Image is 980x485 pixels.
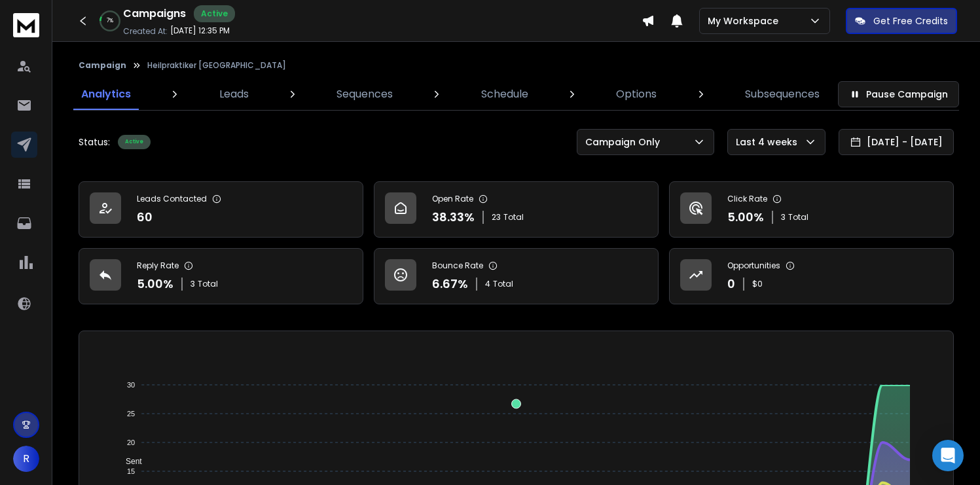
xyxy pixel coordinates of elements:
[79,135,110,149] p: Status:
[727,275,735,293] p: 0
[191,279,195,289] span: 3
[137,208,153,226] p: 60
[123,6,186,22] h1: Campaigns
[13,446,39,472] button: R
[79,248,363,304] a: Reply Rate5.00%3Total
[585,135,665,149] p: Campaign Only
[194,5,235,22] div: Active
[669,181,954,238] a: Click Rate5.00%3Total
[137,260,179,271] p: Reply Rate
[13,13,39,37] img: logo
[170,26,230,36] p: [DATE] 12:35 PM
[118,135,151,149] div: Active
[473,79,536,110] a: Schedule
[219,86,249,102] p: Leads
[147,60,286,71] p: Heilpraktiker [GEOGRAPHIC_DATA]
[123,26,168,37] p: Created At:
[336,86,393,102] p: Sequences
[137,275,173,293] p: 5.00 %
[616,86,657,102] p: Options
[737,79,827,110] a: Subsequences
[137,194,207,204] p: Leads Contacted
[838,81,959,107] button: Pause Campaign
[107,17,113,25] p: 7 %
[493,279,513,289] span: Total
[374,248,659,304] a: Bounce Rate6.67%4Total
[79,60,126,71] button: Campaign
[781,212,786,223] span: 3
[73,79,139,110] a: Analytics
[608,79,664,110] a: Options
[708,14,784,27] p: My Workspace
[127,381,135,389] tspan: 30
[374,181,659,238] a: Open Rate38.33%23Total
[669,248,954,304] a: Opportunities0$0
[81,86,131,102] p: Analytics
[492,212,501,223] span: 23
[127,410,135,418] tspan: 25
[116,457,142,466] span: Sent
[736,135,803,149] p: Last 4 weeks
[432,194,473,204] p: Open Rate
[432,208,475,226] p: 38.33 %
[727,260,780,271] p: Opportunities
[127,439,135,446] tspan: 20
[432,260,483,271] p: Bounce Rate
[432,275,468,293] p: 6.67 %
[745,86,820,102] p: Subsequences
[481,86,528,102] p: Schedule
[788,212,808,223] span: Total
[127,467,135,475] tspan: 15
[727,208,764,226] p: 5.00 %
[79,181,363,238] a: Leads Contacted60
[211,79,257,110] a: Leads
[485,279,490,289] span: 4
[727,194,767,204] p: Click Rate
[846,8,957,34] button: Get Free Credits
[503,212,524,223] span: Total
[329,79,401,110] a: Sequences
[839,129,954,155] button: [DATE] - [DATE]
[873,14,948,27] p: Get Free Credits
[752,279,763,289] p: $ 0
[932,440,964,471] div: Open Intercom Messenger
[198,279,218,289] span: Total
